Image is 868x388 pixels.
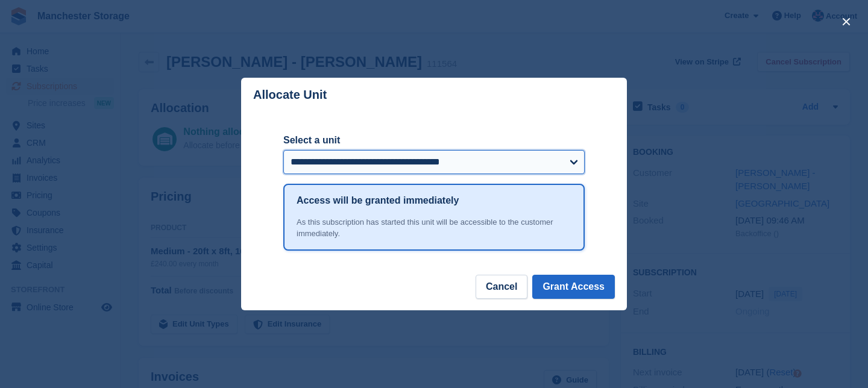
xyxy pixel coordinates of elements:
p: Allocate Unit [253,88,327,102]
button: Cancel [476,275,527,299]
label: Select a unit [283,133,585,148]
button: close [837,12,856,31]
h1: Access will be granted immediately [297,193,459,208]
button: Grant Access [532,275,615,299]
div: As this subscription has started this unit will be accessible to the customer immediately. [297,216,571,240]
